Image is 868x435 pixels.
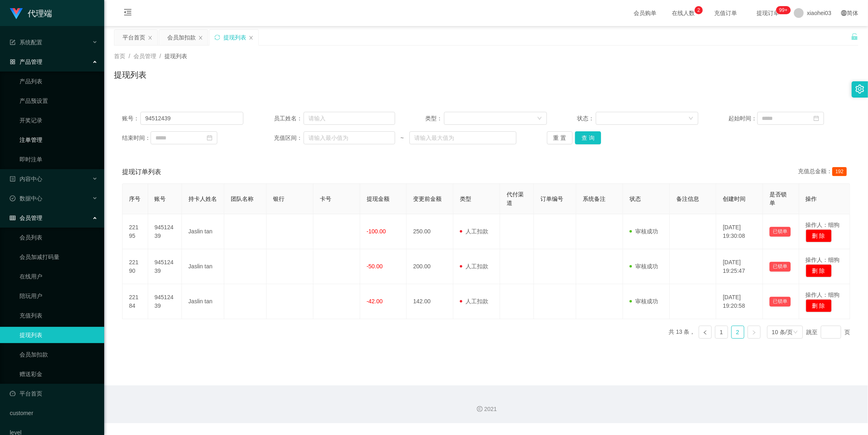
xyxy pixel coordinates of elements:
[133,53,156,59] span: 会员管理
[114,53,125,59] span: 首页
[20,132,98,148] a: 注单管理
[249,35,254,40] i: 图标: close
[676,196,699,202] span: 备注信息
[669,326,695,339] li: 共 13 条，
[413,196,442,202] span: 变更前金额
[129,53,130,59] span: /
[407,214,453,249] td: 250.00
[20,346,98,363] a: 会员加扣款
[320,196,331,202] span: 卡号
[851,33,858,40] i: 图标: unlock
[832,167,847,176] span: 192
[148,214,182,249] td: 94512439
[155,196,166,202] span: 账号
[122,284,148,319] td: 22184
[167,30,196,45] div: 会员加扣款
[10,10,52,16] a: 代理端
[122,167,161,177] span: 提现订单列表
[304,131,395,144] input: 请输入最小值为
[20,327,98,343] a: 提现列表
[715,326,728,338] a: 1
[716,249,763,284] td: [DATE] 19:25:47
[695,6,703,14] sup: 2
[10,59,15,65] i: 图标: appstore-o
[703,330,708,335] i: 图标: left
[813,115,819,121] i: 图标: calendar
[731,326,744,339] li: 2
[122,114,140,123] span: 账号：
[407,284,453,319] td: 142.00
[129,196,140,202] span: 序号
[207,135,212,141] i: 图标: calendar
[111,405,861,413] div: 2021
[231,196,254,202] span: 团队名称
[20,366,98,382] a: 赠送彩金
[770,262,791,272] button: 已锁单
[798,167,850,177] div: 充值总金额：
[723,196,746,202] span: 创建时间
[770,191,787,206] span: 是否锁单
[10,8,23,20] img: logo.9652507e.png
[10,405,98,421] a: customer
[697,6,700,14] p: 2
[855,85,864,94] i: 图标: setting
[20,93,98,109] a: 产品预设置
[507,191,524,206] span: 代付渠道
[274,114,304,123] span: 员工姓名：
[460,263,488,270] span: 人工扣款
[630,263,658,270] span: 审核成功
[367,263,383,270] span: -50.00
[20,249,98,265] a: 会员加减打码量
[752,10,783,16] span: 提现订单
[114,69,146,81] h1: 提现列表
[274,134,304,142] span: 充值区间：
[583,196,606,202] span: 系统备注
[10,215,15,221] i: 图标: table
[806,257,840,263] span: 操作人：细狗
[148,35,153,40] i: 图标: close
[367,298,383,304] span: -42.00
[806,264,832,277] button: 删 除
[577,114,596,123] span: 状态：
[20,229,98,246] a: 会员列表
[841,10,847,16] i: 图标: global
[537,116,542,122] i: 图标: down
[182,284,224,319] td: Jaslin tan
[20,73,98,89] a: 产品列表
[752,330,756,335] i: 图标: right
[716,284,763,319] td: [DATE] 19:20:58
[729,114,757,123] span: 起始时间：
[10,195,42,202] span: 数据中心
[395,134,409,142] span: ~
[140,112,243,125] input: 请输入
[460,196,471,202] span: 类型
[10,39,42,46] span: 系统配置
[806,326,850,339] div: 跳至 页
[407,249,453,284] td: 200.00
[668,10,699,16] span: 在线人数
[715,326,728,339] li: 1
[770,227,791,237] button: 已锁单
[10,176,42,182] span: 内容中心
[806,299,832,312] button: 删 除
[273,196,284,202] span: 银行
[699,326,712,339] li: 上一页
[630,298,658,304] span: 审核成功
[182,249,224,284] td: Jaslin tan
[630,228,658,235] span: 审核成功
[575,131,601,144] button: 查 询
[10,39,15,45] i: 图标: form
[188,196,217,202] span: 持卡人姓名
[20,288,98,304] a: 陪玩用户
[198,35,203,40] i: 图标: close
[806,229,832,242] button: 删 除
[20,268,98,285] a: 在线用户
[20,151,98,167] a: 即时注单
[460,298,488,304] span: 人工扣款
[122,249,148,284] td: 22190
[806,222,840,228] span: 操作人：细狗
[148,249,182,284] td: 94512439
[716,214,763,249] td: [DATE] 19:30:08
[477,406,483,412] i: 图标: copyright
[182,214,224,249] td: Jaslin tan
